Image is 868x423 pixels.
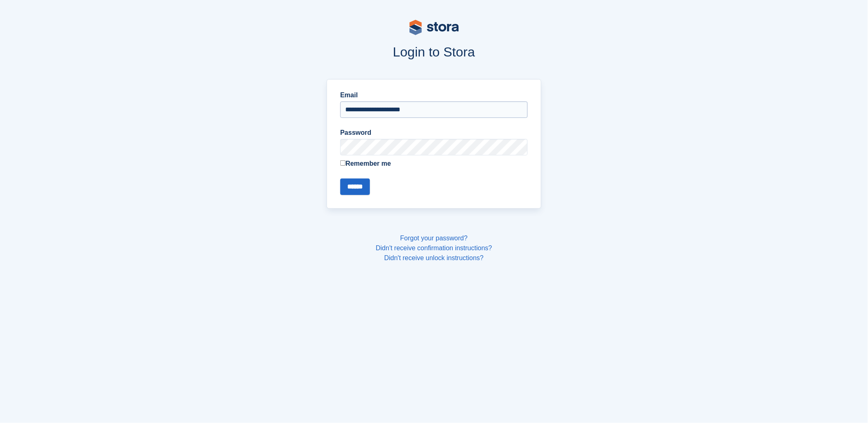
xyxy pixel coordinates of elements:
input: Remember me [340,160,346,166]
h1: Login to Stora [170,45,699,59]
label: Email [340,90,528,100]
label: Remember me [340,159,528,169]
label: Password [340,128,528,138]
a: Forgot your password? [400,235,468,242]
a: Didn't receive confirmation instructions? [376,244,492,251]
img: stora-logo-53a41332b3708ae10de48c4981b4e9114cc0af31d8433b30ea865607fb682f29.svg [409,20,459,35]
a: Didn't receive unlock instructions? [384,254,484,261]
